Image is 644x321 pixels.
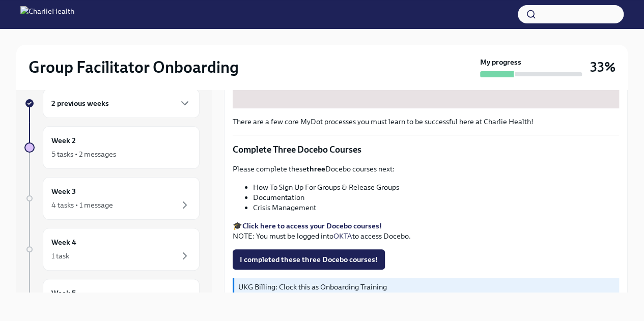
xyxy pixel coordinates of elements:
a: Week 25 tasks • 2 messages [24,126,200,169]
button: I completed these three Docebo courses! [233,249,385,270]
a: Click here to access your Docebo courses! [242,221,382,230]
strong: three [306,164,325,173]
span: I completed these three Docebo courses! [240,254,378,265]
p: Complete Three Docebo Courses [233,143,619,156]
li: Documentation [253,192,619,202]
h2: Group Facilitator Onboarding [29,57,239,77]
p: There are a few core MyDot processes you must learn to be successful here at Charlie Health! [233,116,619,127]
h3: 33% [590,58,615,76]
h6: Week 4 [51,237,76,248]
h6: 2 previous weeks [51,98,109,109]
li: Crisis Management [253,202,619,213]
p: 🎓 NOTE: You must be logged into to access Docebo. [233,221,619,241]
div: 5 tasks • 2 messages [51,149,116,159]
a: OKTA [333,231,352,241]
a: Week 34 tasks • 1 message [24,177,200,220]
strong: My progress [480,57,521,67]
a: Week 41 task [24,228,200,271]
p: Please complete these Docebo courses next: [233,164,619,174]
p: UKG Billing: Clock this as Onboarding Training [238,282,615,292]
h6: Week 2 [51,135,76,146]
img: CharlieHealth [20,6,74,22]
div: 1 task [51,251,69,261]
div: 4 tasks • 1 message [51,200,113,210]
h6: Week 5 [51,287,76,299]
div: 2 previous weeks [43,89,200,118]
h6: Week 3 [51,186,76,197]
li: How To Sign Up For Groups & Release Groups [253,182,619,192]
